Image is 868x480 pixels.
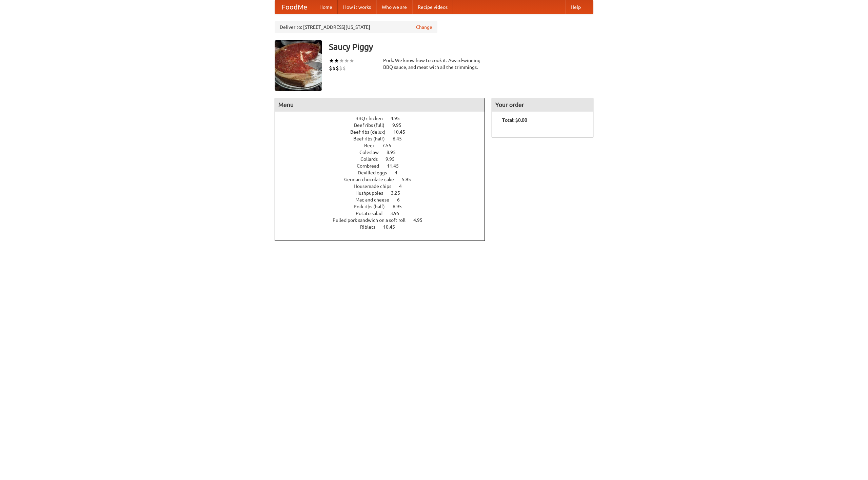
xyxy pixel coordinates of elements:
a: Potato salad 3.95 [356,211,412,216]
span: Coleslaw [359,150,386,155]
span: 8.95 [387,150,402,155]
li: $ [329,64,332,72]
span: 9.95 [386,156,401,162]
div: Deliver to: [STREET_ADDRESS][US_STATE] [275,21,437,33]
li: ★ [334,57,339,64]
span: 7.55 [382,143,398,148]
span: 9.95 [392,122,408,128]
span: 3.25 [391,190,407,196]
span: Mac and cheese [355,197,396,203]
img: angular.jpg [275,40,322,91]
span: Beef ribs (full) [354,122,391,128]
span: Hushpuppies [355,190,390,196]
span: Beef ribs (half) [353,136,392,141]
span: German chocolate cake [344,177,401,182]
span: Pulled pork sandwich on a soft roll [333,217,412,223]
a: German chocolate cake 5.95 [344,177,423,182]
span: BBQ chicken [355,116,390,121]
a: Change [416,24,432,31]
a: Home [314,0,338,14]
a: Help [565,0,586,14]
span: Potato salad [356,211,389,216]
li: $ [342,64,346,72]
span: 6.95 [393,204,409,209]
span: 10.45 [393,129,412,135]
a: Beef ribs (delux) 10.45 [350,129,418,135]
h4: Your order [492,98,593,112]
span: 4.95 [391,116,407,121]
span: 4.95 [413,217,429,223]
a: Pulled pork sandwich on a soft roll 4.95 [333,217,435,223]
a: Recipe videos [412,0,453,14]
li: $ [336,64,339,72]
a: Who we are [376,0,412,14]
a: Mac and cheese 6 [355,197,412,203]
span: Riblets [360,224,382,230]
li: ★ [329,57,334,64]
a: Housemade chips 4 [354,184,414,189]
li: $ [339,64,342,72]
span: 6 [397,197,407,203]
span: 10.45 [383,224,402,230]
span: 4 [395,170,404,175]
b: Total: $0.00 [502,117,527,123]
a: How it works [338,0,376,14]
a: Coleslaw 8.95 [359,150,408,155]
a: Devilled eggs 4 [358,170,410,175]
a: FoodMe [275,0,314,14]
a: Pork ribs (half) 6.95 [354,204,414,209]
span: Devilled eggs [358,170,394,175]
a: BBQ chicken 4.95 [355,116,412,121]
a: Beer 7.55 [364,143,404,148]
h3: Saucy Piggy [329,40,593,54]
a: Cornbread 11.45 [357,163,411,169]
a: Riblets 10.45 [360,224,408,230]
a: Hushpuppies 3.25 [355,190,413,196]
span: 4 [399,184,409,189]
span: 6.45 [393,136,409,141]
span: Housemade chips [354,184,398,189]
span: Beef ribs (delux) [350,129,392,135]
span: 11.45 [387,163,406,169]
a: Collards 9.95 [360,156,407,162]
span: Pork ribs (half) [354,204,392,209]
span: Cornbread [357,163,386,169]
a: Beef ribs (half) 6.45 [353,136,414,141]
h4: Menu [275,98,485,112]
li: ★ [339,57,344,64]
span: Beer [364,143,381,148]
li: ★ [349,57,354,64]
span: 5.95 [402,177,418,182]
li: ★ [344,57,349,64]
li: $ [332,64,336,72]
a: Beef ribs (full) 9.95 [354,122,414,128]
span: 3.95 [390,211,406,216]
div: Pork. We know how to cook it. Award-winning BBQ sauce, and meat with all the trimmings. [383,57,485,71]
span: Collards [360,156,384,162]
